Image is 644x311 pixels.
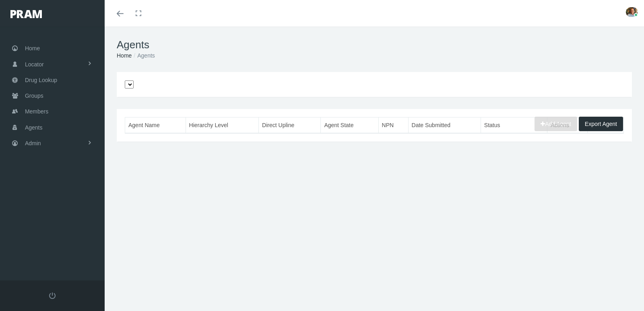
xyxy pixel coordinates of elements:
h1: Agents [117,39,632,51]
li: Agents [132,51,155,60]
th: Direct Upline [259,117,321,134]
button: Add Agent [535,117,577,131]
th: Agent State [321,117,378,134]
img: S_Profile_Picture_15241.jpg [626,7,638,17]
span: Members [25,104,48,119]
th: Status [481,117,547,134]
a: Home [117,52,132,59]
span: Agents [25,120,43,135]
span: Groups [25,88,43,103]
span: Admin [25,136,41,151]
img: PRAM_20_x_78.png [10,10,42,18]
span: Locator [25,57,44,72]
th: Agent Name [125,117,186,134]
th: Hierarchy Level [186,117,258,134]
button: Export Agent [579,117,623,131]
span: Drug Lookup [25,72,57,88]
th: NPN [378,117,408,134]
th: Date Submitted [408,117,481,134]
span: Home [25,41,40,56]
